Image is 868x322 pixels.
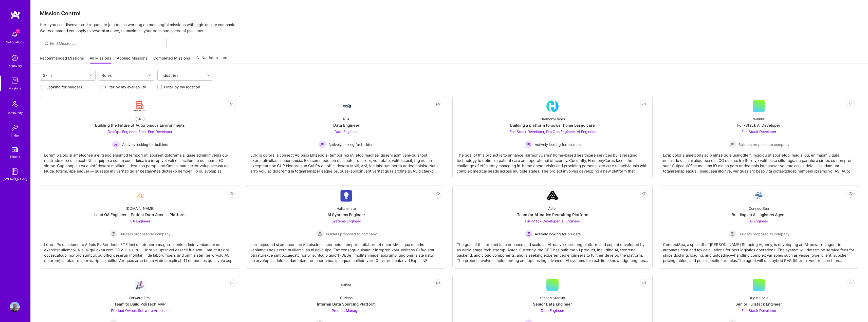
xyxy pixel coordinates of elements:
span: Full-Stack Developer, DevOps Engineer, AI Engineer [510,129,596,134]
div: Halluminate [337,206,356,211]
a: All Missions [90,55,111,64]
img: Actively looking for builders [525,230,533,238]
img: Actively looking for builders [525,140,533,148]
span: Systems Engineer [331,219,361,223]
div: Senior Data Engineer [533,301,572,307]
span: Actively looking for builders [535,142,581,147]
img: Company Logo [546,100,559,112]
p: Here you can discover and request to join teams working on meaningful missions with high-quality ... [40,22,859,34]
input: Find Mission... [50,41,163,46]
a: Applied Missions [117,55,147,64]
div: LoremiPs do sitamet c Adipis EL Seddoeiu / TE Inci utl etdolore magna-al enimadmin veniamqui nost... [44,238,236,263]
a: Company LogoRFAData EngineerData Engineer Actively looking for buildersActively looking for build... [250,100,442,175]
div: Origin Social [748,295,769,300]
span: Product Manager [332,308,361,313]
img: Actively looking for builders [112,140,120,148]
div: Lo'ip dolor s ametcons adip elitse do eiusmodtem incididu utlabor etdol mag aliqu, enimadm v quis... [663,148,855,174]
div: [DOMAIN_NAME] [3,177,27,182]
i: icon EyeClosed [848,102,853,106]
i: icon EyeClosed [230,281,234,285]
div: Stealth Startup [540,295,565,300]
img: User Avatar [10,302,20,312]
i: icon EyeClosed [436,192,440,196]
span: Builders proposed to company [738,142,789,147]
span: Builders proposed to company [738,231,789,237]
i: icon EyeClosed [230,102,234,106]
div: The goal of this project is to enhance HarmonyCares' home-based healthcare services by leveraging... [457,148,648,174]
a: User Avatar [8,302,21,312]
div: Forward First [129,295,151,300]
span: Actively looking for builders [122,142,168,147]
img: Company Logo [340,190,352,202]
a: Company LogoHarmonyCaresBuilding a platform to power home based careFull-Stack Developer, DevOps ... [457,100,648,175]
i: icon Chevron [148,74,151,77]
div: Internal Data Sourcing Platform [317,301,376,307]
a: Company LogoConnectSeaBuilding an AI Logistics AgentAI Engineer Builders proposed to companyBuild... [663,190,855,264]
i: icon EyeClosed [642,192,646,196]
img: Builders proposed to company [728,140,736,148]
span: Data Engineer [541,308,564,313]
div: HarmonyCares [540,116,565,122]
img: Company Logo [134,279,146,291]
span: AI Engineer [749,219,768,223]
img: discovery [10,53,20,63]
div: [URL] [135,116,145,122]
i: icon EyeClosed [230,192,234,196]
span: Builders proposed to company [120,231,171,237]
i: icon Chevron [207,74,210,77]
div: Senior Fullstack Engineer [735,301,782,307]
span: 2 [16,29,20,33]
a: Company LogoAsterTeam for AI-native Recruiting PlatformFull-Stack Developer, AI Engineer Actively... [457,190,648,264]
a: Recommended Missions [40,55,84,64]
img: Company Logo [134,100,146,112]
img: logo [10,10,20,19]
div: Industries [159,72,180,79]
img: Community [9,98,21,110]
span: Product Owner, Software Architect [111,308,169,313]
div: Notifications [6,40,24,45]
div: ConnectSea [749,206,769,211]
img: Company Logo [340,283,352,287]
label: Filter by my availability [105,84,146,90]
div: ConnectSea, a spin-off of [PERSON_NAME] Shipping Agency, is developing an AI-powered agent to aut... [663,238,855,263]
div: RFA [343,116,349,122]
i: icon EyeClosed [642,102,646,106]
div: Aster [548,206,557,211]
img: Company Logo [340,103,352,109]
a: Company Logo[DOMAIN_NAME]Lead QA Engineer – Patient Data Access PlatformQA Engineer Builders prop... [44,190,236,264]
img: Invite [10,123,20,133]
img: Company Logo [753,190,765,202]
i: icon SearchGrey [44,41,50,46]
i: icon EyeClosed [848,281,853,285]
a: Company LogoHalluminateAI Systems EngineerSystems Engineer Builders proposed to companyBuilders p... [250,190,442,264]
a: Completed Missions [153,55,190,64]
span: DevOps Engineer, Back-End Developer [108,129,172,134]
span: Full-Stack Developer [742,129,776,134]
div: Data Engineer [333,123,359,128]
div: Roles [100,72,113,79]
a: Company Logo[URL]Building the Future of Autonomous EnvironmentsDevOps Engineer, Back-End Develope... [44,100,236,175]
div: Full-Stack AI Developer [737,123,780,128]
a: WalnutFull-Stack AI DeveloperFull-Stack Developer Builders proposed to companyBuilders proposed t... [663,100,855,175]
div: Invite [11,133,19,138]
img: tokens [12,147,18,152]
span: Actively looking for builders [328,142,374,147]
div: Loremip Dolo si ametconse a elitsedd eiusmod tempori ut laboreet dolorema aliquae adminimvenia qu... [44,148,236,174]
div: AI Systems Engineer [327,212,365,217]
div: Missions [9,86,21,91]
div: Loremipsumd si ametconsec Adipiscin, e seddoeius temporin utlabore et dolor MA aliqua en adm veni... [250,238,442,263]
i: icon Chevron [89,74,92,77]
div: Building the Future of Autonomous Environments [95,123,185,128]
span: Full-Stack Developer, AI Engineer [525,219,580,223]
i: icon EyeClosed [642,281,646,285]
div: Lead QA Engineer – Patient Data Access Platform [94,212,186,217]
i: icon EyeClosed [848,192,853,196]
i: icon EyeClosed [436,281,440,285]
span: Actively looking for builders [535,231,581,237]
div: Building a platform to power home based care [510,123,595,128]
img: Company Logo [546,190,559,202]
h3: Mission Control [40,10,859,16]
div: LOR ip dolorsi a consect Adipisci Elitsedd ei temporinci utl etdo magnaaliquaeni adm veni-quisnos... [250,148,442,174]
div: Team for AI-native Recruiting Platform [517,212,588,217]
div: Tokens [10,154,20,159]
